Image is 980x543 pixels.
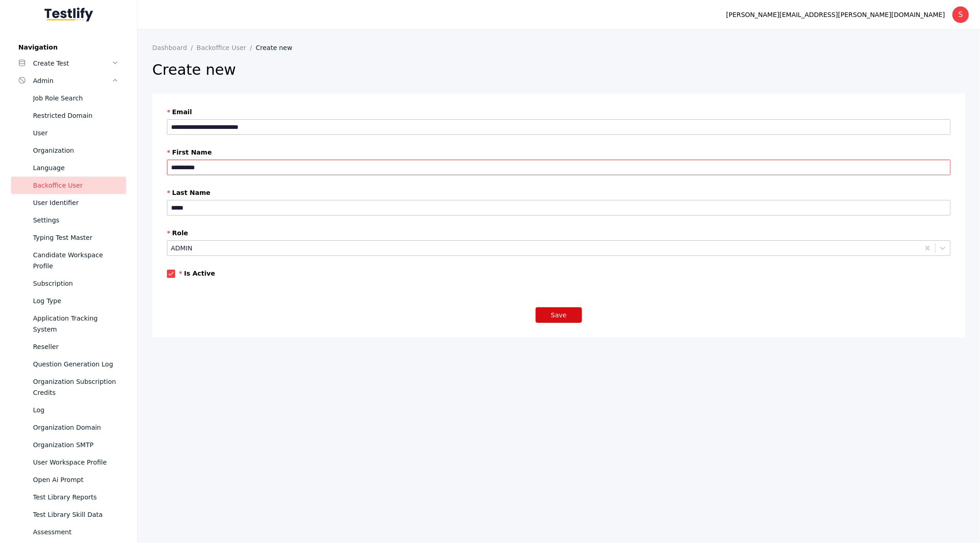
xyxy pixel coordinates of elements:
label: Role [167,229,951,237]
a: Organization Domain [11,419,126,436]
div: Reseller [33,341,119,352]
label: First Name [167,149,951,156]
div: User Identifier [33,197,119,208]
div: Typing Test Master [33,232,119,243]
a: Dashboard [152,44,197,51]
div: Admin [33,75,111,86]
div: User [33,127,119,139]
h2: Create new [152,61,965,79]
div: Candidate Workspace Profile [33,249,119,271]
div: Organization Subscription Credits [33,376,119,398]
img: Testlify - Backoffice [44,7,93,22]
div: Create Test [33,58,111,69]
a: Organization Subscription Credits [11,373,126,401]
a: Subscription [11,275,126,292]
a: Open Ai Prompt [11,471,126,488]
div: Job Role Search [33,93,119,104]
div: Restricted Domain [33,110,119,121]
div: Organization Domain [33,422,119,433]
a: Test Library Skill Data [11,506,126,523]
label: Is Active [179,270,215,277]
a: Language [11,159,126,177]
div: Language [33,162,119,173]
a: Settings [11,211,126,229]
a: Log [11,401,126,419]
a: Restricted Domain [11,107,126,124]
div: Application Tracking System [33,313,119,335]
a: Log Type [11,292,126,310]
a: Typing Test Master [11,229,126,246]
div: [PERSON_NAME][EMAIL_ADDRESS][PERSON_NAME][DOMAIN_NAME] [726,9,945,20]
div: Open Ai Prompt [33,474,119,485]
div: Subscription [33,278,119,289]
button: Save [536,307,581,323]
a: Application Tracking System [11,310,126,338]
label: Navigation [11,44,126,51]
div: User Workspace Profile [33,457,119,468]
a: Backoffice User [197,44,256,51]
a: Organization SMTP [11,436,126,454]
a: Organization [11,142,126,159]
a: User [11,124,126,142]
a: Create new [256,44,300,51]
a: Reseller [11,338,126,355]
a: Assessment [11,523,126,541]
a: Question Generation Log [11,355,126,373]
div: Test Library Reports [33,492,119,503]
div: Organization [33,145,119,156]
div: Test Library Skill Data [33,509,119,520]
label: Email [167,108,951,116]
a: User Workspace Profile [11,454,126,471]
a: User Identifier [11,194,126,211]
label: Last Name [167,189,951,196]
div: Assessment [33,526,119,537]
a: Job Role Search [11,89,126,107]
div: Question Generation Log [33,359,119,370]
a: Candidate Workspace Profile [11,246,126,275]
div: Backoffice User [33,180,119,191]
div: S [952,6,969,23]
div: Log Type [33,295,119,306]
a: Backoffice User [11,177,126,194]
div: Organization SMTP [33,439,119,450]
div: Settings [33,215,119,226]
a: Test Library Reports [11,488,126,506]
div: Log [33,404,119,416]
